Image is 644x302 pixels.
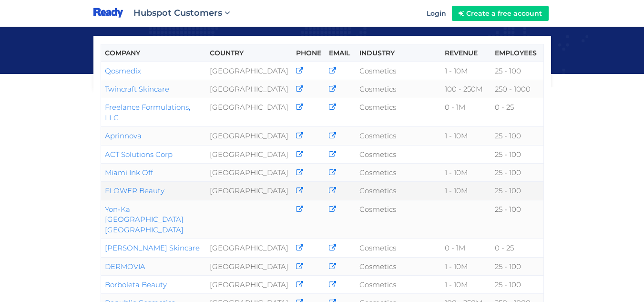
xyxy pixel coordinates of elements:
td: Cosmetics [356,62,441,80]
span: Hubspot Customers [133,8,222,18]
td: 0 - 25 [491,239,543,257]
td: 0 - 25 [491,98,543,127]
th: Revenue [441,44,491,62]
td: [GEOGRAPHIC_DATA] [206,145,292,163]
td: [GEOGRAPHIC_DATA] [206,257,292,275]
th: Country [206,44,292,62]
td: Cosmetics [356,239,441,257]
td: Cosmetics [356,80,441,98]
a: Aprinnova [105,131,142,140]
th: Phone [292,44,325,62]
td: 25 - 100 [491,257,543,275]
a: Twincraft Skincare [105,84,169,94]
td: 0 - 1M [441,239,491,257]
td: Cosmetics [356,145,441,163]
th: Employees [491,44,543,62]
td: 25 - 100 [491,62,543,80]
td: Cosmetics [356,182,441,200]
th: Email [325,44,356,62]
th: Industry [356,44,441,62]
td: [GEOGRAPHIC_DATA] [206,80,292,98]
td: 1 - 10M [441,182,491,200]
th: Company [101,44,206,62]
td: Cosmetics [356,164,441,182]
td: Cosmetics [356,98,441,127]
td: [GEOGRAPHIC_DATA] [206,62,292,80]
td: Cosmetics [356,257,441,275]
td: [GEOGRAPHIC_DATA] [206,127,292,145]
td: 250 - 1000 [491,80,543,98]
td: 1 - 10M [441,127,491,145]
td: 25 - 100 [491,145,543,163]
span: Login [427,9,446,18]
a: Miami Ink Off [105,168,153,177]
td: 1 - 10M [441,62,491,80]
a: Create a free account [452,6,549,21]
a: Qosmedix [105,66,141,75]
td: 25 - 100 [491,200,543,239]
img: logo [93,7,123,19]
a: DERMOVIA [105,262,145,271]
td: Cosmetics [356,127,441,145]
a: Login [421,1,452,25]
td: Cosmetics [356,275,441,293]
td: 1 - 10M [441,275,491,293]
td: 25 - 100 [491,127,543,145]
td: 1 - 10M [441,164,491,182]
td: [GEOGRAPHIC_DATA] [206,239,292,257]
td: 25 - 100 [491,275,543,293]
a: Yon-Ka [GEOGRAPHIC_DATA] [GEOGRAPHIC_DATA] [105,205,184,234]
td: 25 - 100 [491,164,543,182]
td: [GEOGRAPHIC_DATA] [206,275,292,293]
td: 100 - 250M [441,80,491,98]
a: ACT Solutions Corp [105,150,173,159]
a: Borboleta Beauty [105,280,167,289]
a: Freelance Formulations, LLC [105,103,190,122]
a: [PERSON_NAME] Skincare [105,243,200,252]
td: 25 - 100 [491,182,543,200]
td: Cosmetics [356,200,441,239]
td: 0 - 1M [441,98,491,127]
td: 1 - 10M [441,257,491,275]
td: [GEOGRAPHIC_DATA] [206,182,292,200]
td: [GEOGRAPHIC_DATA] [206,98,292,127]
td: [GEOGRAPHIC_DATA] [206,164,292,182]
a: FLOWER Beauty [105,186,164,195]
